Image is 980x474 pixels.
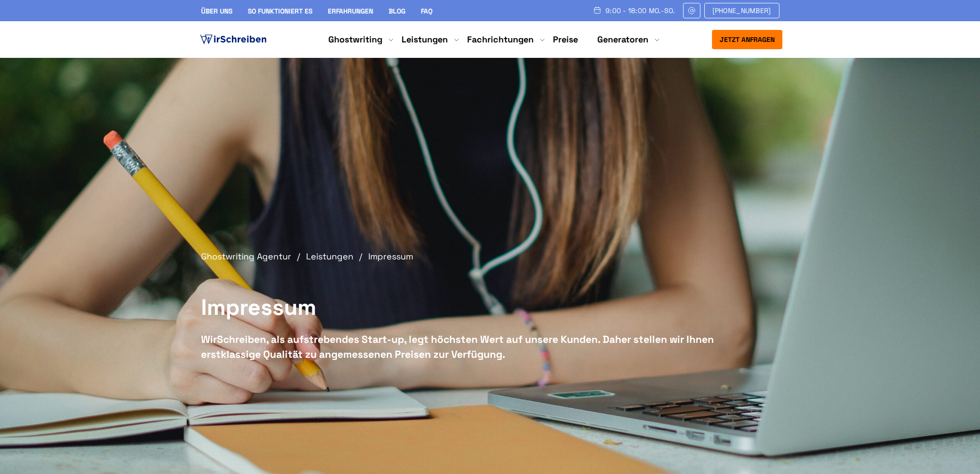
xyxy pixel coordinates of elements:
[201,7,232,15] a: Über uns
[328,34,382,45] a: Ghostwriting
[201,293,736,322] h1: Impressum
[712,7,771,14] span: [PHONE_NUMBER]
[248,7,312,15] a: So funktioniert es
[467,34,534,45] a: Fachrichtungen
[687,7,696,14] img: Email
[328,7,373,15] a: Erfahrungen
[201,332,736,362] div: WirSchreiben, als aufstrebendes Start-up, legt höchsten Wert auf unsere Kunden. Daher stellen wir...
[704,3,779,18] a: [PHONE_NUMBER]
[198,32,268,47] img: logo ghostwriter-österreich
[553,34,578,45] a: Preise
[368,251,413,262] span: Impressum
[597,34,648,45] a: Generatoren
[201,251,304,262] a: Ghostwriting Agentur
[306,251,366,262] a: Leistungen
[593,6,602,14] img: Schedule
[402,34,448,45] a: Leistungen
[605,7,675,14] span: 9:00 - 18:00 Mo.-So.
[712,30,782,49] button: Jetzt anfragen
[389,7,405,15] a: Blog
[421,7,432,15] a: FAQ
